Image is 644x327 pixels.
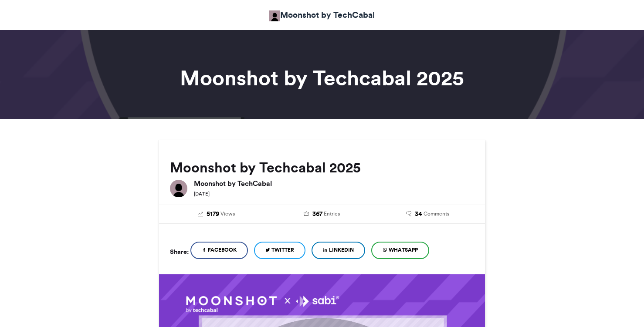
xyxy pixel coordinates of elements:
span: 34 [415,209,422,219]
span: Entries [324,210,340,218]
h2: Moonshot by Techcabal 2025 [170,160,474,175]
a: WhatsApp [371,242,429,259]
img: Moonshot by TechCabal [170,180,187,197]
span: Facebook [208,246,237,254]
a: LinkedIn [312,242,365,259]
a: 34 Comments [381,209,474,219]
h6: Moonshot by TechCabal [194,180,474,187]
h1: Moonshot by Techcabal 2025 [80,67,564,88]
span: WhatsApp [389,246,418,254]
a: 367 Entries [276,209,369,219]
span: Comments [424,210,449,218]
a: Twitter [254,242,305,259]
a: Facebook [190,242,248,259]
span: 367 [312,209,322,219]
a: 5179 Views [170,209,263,219]
span: Views [220,210,235,218]
small: [DATE] [194,191,210,197]
a: Moonshot by TechCabal [269,9,375,21]
img: 1758644554.097-6a393746cea8df337a0c7de2b556cf9f02f16574.png [186,296,339,313]
span: LinkedIn [329,246,354,254]
h5: Share: [170,246,189,257]
span: 5179 [207,209,219,219]
img: Moonshot by TechCabal [269,10,280,21]
span: Twitter [271,246,294,254]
